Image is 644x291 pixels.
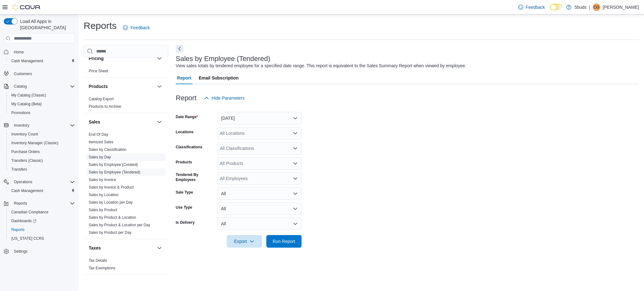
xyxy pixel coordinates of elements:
[516,1,547,14] a: Feedback
[1,47,77,56] button: Home
[1,82,77,91] button: Catalog
[593,3,600,11] div: Cheyanne Gauthier
[11,110,31,115] span: Promotions
[11,122,32,129] button: Inventory
[202,92,247,104] button: Hide Parameters
[11,218,36,223] span: Dashboards
[9,157,45,164] a: Transfers (Classic)
[89,200,133,205] span: Sales by Location per Day
[6,139,77,147] button: Inventory Manager (Classic)
[11,70,75,78] span: Customers
[6,217,77,225] a: Dashboards
[9,109,33,117] a: Promotions
[89,185,134,190] span: Sales by Invoice & Product
[84,19,117,32] h1: Reports
[14,179,32,184] span: Operations
[89,185,134,189] a: Sales by Invoice & Product
[6,234,77,243] button: [US_STATE] CCRS
[176,205,192,210] label: Use Type
[14,201,27,206] span: Reports
[11,93,46,98] span: My Catalog (Classic)
[11,149,40,154] span: Purchase Orders
[11,122,75,129] span: Inventory
[9,226,27,233] a: Reports
[89,140,114,144] a: Itemized Sales
[217,217,302,230] button: All
[9,91,75,99] span: My Catalog (Classic)
[6,225,77,234] button: Reports
[156,55,163,62] button: Pricing
[89,96,114,102] span: Catalog Export
[9,235,47,242] a: [US_STATE] CCRS
[293,176,298,181] button: Open list of options
[14,50,24,55] span: Home
[89,155,111,159] a: Sales by Day
[89,230,131,235] a: Sales by Product per Day
[89,55,103,62] h3: Pricing
[6,147,77,156] button: Purchase Orders
[293,146,298,151] button: Open list of options
[89,147,126,152] a: Sales by Classification
[9,148,42,156] a: Purchase Orders
[266,235,302,248] button: Run Report
[589,3,590,11] p: |
[227,235,262,248] button: Export
[1,199,77,208] button: Reports
[9,91,49,99] a: My Catalog (Classic)
[11,158,43,163] span: Transfers (Classic)
[89,104,121,109] span: Products to Archive
[84,257,168,274] div: Taxes
[89,140,114,145] span: Itemized Sales
[89,119,100,125] h3: Sales
[11,188,43,193] span: Cash Management
[89,83,154,90] button: Products
[89,132,108,137] a: End Of Day
[594,3,599,11] span: CG
[6,165,77,174] button: Transfers
[89,266,115,270] a: Tax Exemptions
[176,220,195,225] label: Is Delivery
[89,162,138,167] a: Sales by Employee (Created)
[89,208,117,212] a: Sales by Product
[89,178,116,182] a: Sales by Invoice
[217,187,302,200] button: All
[176,45,183,52] button: Next
[6,156,77,165] button: Transfers (Classic)
[14,71,32,76] span: Customers
[13,4,41,10] img: Cova
[89,193,119,197] a: Sales by Location
[6,108,77,117] button: Promotions
[11,83,75,90] span: Catalog
[156,83,163,90] button: Products
[11,102,42,107] span: My Catalog (Beta)
[89,55,154,62] button: Pricing
[9,235,75,242] span: Washington CCRS
[11,178,75,186] span: Operations
[89,119,154,125] button: Sales
[526,4,545,10] span: Feedback
[176,172,215,182] label: Tendered By Employees
[11,210,48,215] span: Canadian Compliance
[9,130,41,138] a: Inventory Count
[11,83,29,90] button: Catalog
[11,200,75,207] span: Reports
[11,247,75,255] span: Settings
[89,266,115,271] span: Tax Exemptions
[89,223,150,227] a: Sales by Product & Location per Day
[550,4,563,10] input: Dark Mode
[89,104,121,109] a: Products to Archive
[89,258,107,263] a: Tax Details
[89,215,136,220] span: Sales by Product & Location
[9,139,75,147] span: Inventory Manager (Classic)
[89,132,108,137] span: End Of Day
[176,160,192,165] label: Products
[293,131,298,136] button: Open list of options
[1,69,77,78] button: Customers
[9,226,75,233] span: Reports
[9,57,75,65] span: Cash Management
